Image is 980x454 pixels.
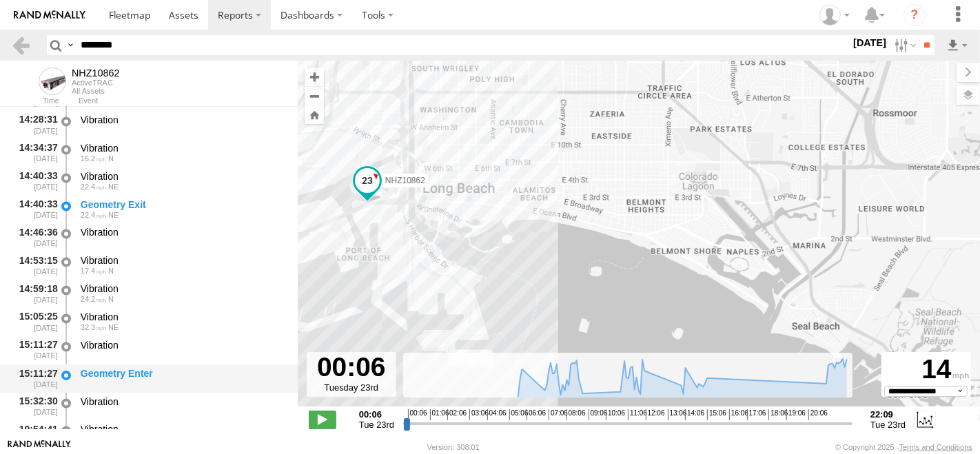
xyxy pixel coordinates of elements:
[108,296,114,304] span: Heading: 20
[808,409,828,420] span: 20:06
[11,225,59,251] div: 14:46:36 [DATE]
[11,338,59,363] div: 15:11:27 [DATE]
[11,141,59,166] div: 14:34:37 [DATE]
[469,409,489,420] span: 03:06
[81,424,285,436] div: Vibration
[81,255,285,267] div: Vibration
[904,4,926,26] i: ?
[108,155,114,163] span: Heading: 358
[685,409,704,420] span: 14:06
[835,443,972,451] div: © Copyright 2025 -
[430,409,449,420] span: 01:06
[11,366,59,391] div: 15:11:27 [DATE]
[549,409,568,420] span: 07:06
[589,409,608,420] span: 09:06
[81,283,285,296] div: Vibration
[870,420,906,430] span: Tue 23rd Sep 2025
[11,281,59,307] div: 14:59:18 [DATE]
[884,354,969,386] div: 14
[8,440,71,454] a: Visit our Website
[729,409,748,420] span: 16:06
[606,409,625,420] span: 10:06
[786,409,806,420] span: 19:06
[81,155,106,163] span: 16.2
[81,267,106,276] span: 17.4
[81,296,106,304] span: 24.2
[81,199,285,211] div: Geometry Exit
[65,35,76,55] label: Search Query
[11,394,59,420] div: 15:32:30 [DATE]
[81,211,106,220] span: 22.4
[668,409,687,420] span: 13:06
[79,98,298,105] div: Event
[14,10,85,20] img: rand-logo.svg
[108,324,119,332] span: Heading: 29
[11,112,59,138] div: 14:28:31 [DATE]
[359,420,394,430] span: Tue 23rd Sep 2025
[850,35,889,50] label: [DATE]
[487,409,507,420] span: 04:06
[11,309,59,335] div: 15:05:25 [DATE]
[81,171,285,183] div: Vibration
[527,409,546,420] span: 06:06
[768,409,788,420] span: 18:06
[707,409,726,420] span: 15:06
[108,183,119,192] span: Heading: 65
[815,5,855,25] div: Zulema McIntosch
[81,396,285,409] div: Vibration
[11,98,59,105] div: Time
[81,311,285,324] div: Vibration
[408,409,427,420] span: 00:06
[11,169,59,194] div: 14:40:33 [DATE]
[309,411,336,429] label: Play/Stop
[628,409,647,420] span: 11:06
[72,87,120,95] div: All Assets
[11,197,59,223] div: 14:40:33 [DATE]
[747,409,766,420] span: 17:06
[11,35,31,55] a: Back to previous Page
[108,267,114,276] span: Heading: 16
[81,143,285,155] div: Vibration
[305,86,324,105] button: Zoom out
[646,409,665,420] span: 12:06
[11,253,59,278] div: 14:53:15 [DATE]
[447,409,467,420] span: 02:06
[889,35,919,55] label: Search Filter Options
[509,409,529,420] span: 05:06
[427,443,480,451] div: Version: 308.01
[946,35,969,55] label: Export results as...
[81,324,106,332] span: 32.3
[305,68,324,86] button: Zoom in
[566,409,586,420] span: 08:06
[359,409,394,420] strong: 00:06
[72,68,120,79] div: NHZ10862 - View Asset History
[385,176,425,185] span: NHZ10862
[305,105,324,124] button: Zoom Home
[81,368,285,380] div: Geometry Enter
[870,409,906,420] strong: 22:09
[81,227,285,239] div: Vibration
[72,79,120,87] div: ActiveTRAC
[81,183,106,192] span: 22.4
[899,443,972,451] a: Terms and Conditions
[81,114,285,127] div: Vibration
[108,211,119,220] span: Heading: 65
[81,340,285,352] div: Vibration
[11,422,59,448] div: 19:54:41 [DATE]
